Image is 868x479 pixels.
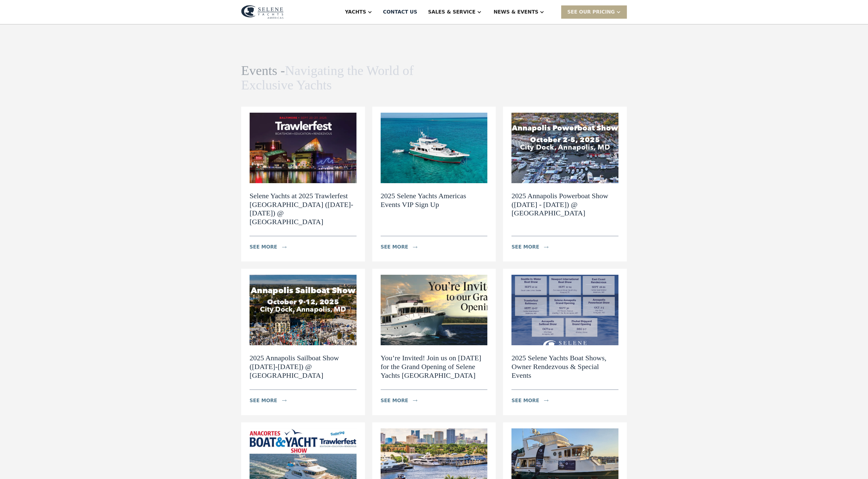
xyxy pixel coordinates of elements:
img: icon [413,246,417,248]
img: icon [282,246,287,248]
div: see more [381,397,408,404]
div: Yachts [345,8,366,16]
a: Selene Yachts at 2025 Trawlerfest [GEOGRAPHIC_DATA] ([DATE]-[DATE]) @ [GEOGRAPHIC_DATA]see moreicon [241,107,365,261]
div: SEE Our Pricing [567,8,615,16]
div: Sales & Service [428,8,475,16]
div: see more [250,397,277,404]
h2: 2025 Annapolis Powerboat Show ([DATE] - [DATE]) @ [GEOGRAPHIC_DATA] [511,192,618,218]
a: 2025 Annapolis Sailboat Show ([DATE]-[DATE]) @ [GEOGRAPHIC_DATA]see moreicon [241,269,365,415]
div: see more [511,243,539,251]
img: logo [241,5,284,19]
div: Contact US [383,8,417,16]
h2: 2025 Selene Yachts Americas Events VIP Sign Up [381,192,488,209]
a: 2025 Annapolis Powerboat Show ([DATE] - [DATE]) @ [GEOGRAPHIC_DATA]see moreicon [503,107,627,261]
h2: You’re Invited! Join us on [DATE] for the Grand Opening of Selene Yachts [GEOGRAPHIC_DATA] [381,354,488,380]
div: SEE Our Pricing [561,5,627,18]
h2: 2025 Selene Yachts Boat Shows, Owner Rendezvous & Special Events [511,354,618,380]
span: Navigating the World of Exclusive Yachts [241,63,414,92]
h2: Selene Yachts at 2025 Trawlerfest [GEOGRAPHIC_DATA] ([DATE]-[DATE]) @ [GEOGRAPHIC_DATA] [250,192,357,226]
img: icon [282,399,287,402]
h1: Events - [241,64,415,93]
div: see more [250,243,277,251]
img: icon [544,246,549,248]
h2: 2025 Annapolis Sailboat Show ([DATE]-[DATE]) @ [GEOGRAPHIC_DATA] [250,354,357,380]
div: see more [511,397,539,404]
img: icon [544,399,549,402]
div: News & EVENTS [494,8,539,16]
a: 2025 Selene Yachts Boat Shows, Owner Rendezvous & Special Eventssee moreicon [503,269,627,415]
div: see more [381,243,408,251]
a: You’re Invited! Join us on [DATE] for the Grand Opening of Selene Yachts [GEOGRAPHIC_DATA]see mor... [372,269,496,415]
a: 2025 Selene Yachts Americas Events VIP Sign Upsee moreicon [372,107,496,261]
img: icon [413,399,417,402]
